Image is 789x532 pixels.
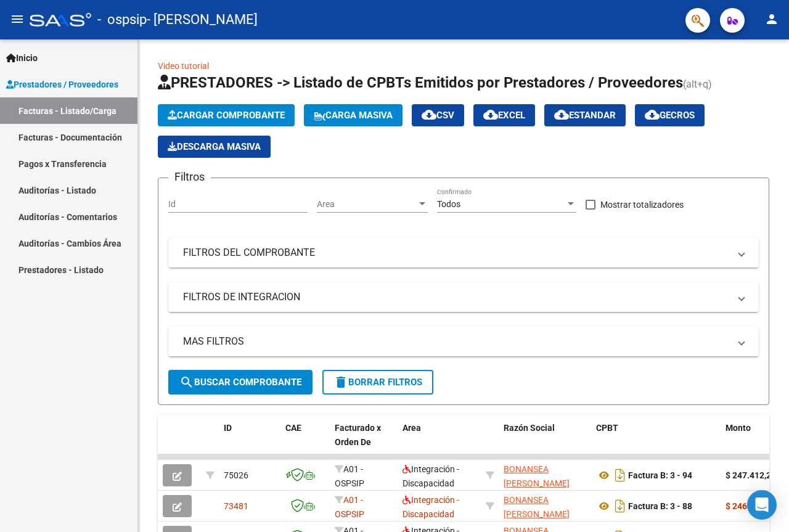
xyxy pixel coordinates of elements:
[504,493,586,519] div: 27148178386
[403,423,421,433] span: Area
[747,490,777,520] div: Open Intercom Messenger
[596,423,618,433] span: CPBT
[285,423,301,433] span: CAE
[219,415,280,469] datatable-header-cell: ID
[168,110,285,121] span: Cargar Comprobante
[183,335,729,348] mat-panel-title: MAS FILTROS
[628,470,692,480] strong: Factura B: 3 - 94
[591,415,721,469] datatable-header-cell: CPBT
[168,238,759,268] mat-expansion-panel-header: FILTROS DEL COMPROBANTE
[158,61,209,71] a: Video tutorial
[6,78,118,91] span: Prestadores / Proveedores
[168,327,759,356] mat-expansion-panel-header: MAS FILTROS
[504,423,555,433] span: Razón Social
[224,470,248,480] span: 75026
[158,74,683,91] span: PRESTADORES -> Listado de CPBTs Emitidos por Prestadores / Proveedores
[335,464,364,488] span: A01 - OSPSIP
[183,290,729,304] mat-panel-title: FILTROS DE INTEGRACION
[179,375,194,390] mat-icon: search
[158,104,295,126] button: Cargar Comprobante
[10,12,25,27] mat-icon: menu
[473,104,535,126] button: EXCEL
[403,495,459,519] span: Integración - Discapacidad
[437,199,460,209] span: Todos
[168,370,313,395] button: Buscar Comprobante
[554,110,616,121] span: Estandar
[499,415,591,469] datatable-header-cell: Razón Social
[168,282,759,312] mat-expansion-panel-header: FILTROS DE INTEGRACION
[645,110,695,121] span: Gecros
[322,370,433,395] button: Borrar Filtros
[635,104,705,126] button: Gecros
[179,377,301,388] span: Buscar Comprobante
[335,423,381,447] span: Facturado x Orden De
[726,501,776,511] strong: $ 246.181,40
[333,375,348,390] mat-icon: delete
[335,495,364,519] span: A01 - OSPSIP
[726,470,776,480] strong: $ 247.412,20
[304,104,403,126] button: Carga Masiva
[645,107,660,122] mat-icon: cloud_download
[398,415,481,469] datatable-header-cell: Area
[333,377,422,388] span: Borrar Filtros
[158,136,271,158] app-download-masive: Descarga masiva de comprobantes (adjuntos)
[544,104,626,126] button: Estandar
[224,423,232,433] span: ID
[726,423,751,433] span: Monto
[6,51,38,65] span: Inicio
[764,12,779,27] mat-icon: person
[504,495,570,519] span: BONANSEA [PERSON_NAME]
[483,110,525,121] span: EXCEL
[168,168,211,186] h3: Filtros
[403,464,459,488] span: Integración - Discapacidad
[330,415,398,469] datatable-header-cell: Facturado x Orden De
[612,465,628,485] i: Descargar documento
[600,197,684,212] span: Mostrar totalizadores
[683,78,712,90] span: (alt+q)
[628,501,692,511] strong: Factura B: 3 - 88
[554,107,569,122] mat-icon: cloud_download
[612,496,628,516] i: Descargar documento
[224,501,248,511] span: 73481
[422,110,454,121] span: CSV
[504,464,570,488] span: BONANSEA [PERSON_NAME]
[314,110,393,121] span: Carga Masiva
[317,199,417,210] span: Area
[97,6,147,33] span: - ospsip
[422,107,436,122] mat-icon: cloud_download
[168,141,261,152] span: Descarga Masiva
[158,136,271,158] button: Descarga Masiva
[183,246,729,260] mat-panel-title: FILTROS DEL COMPROBANTE
[280,415,330,469] datatable-header-cell: CAE
[412,104,464,126] button: CSV
[147,6,258,33] span: - [PERSON_NAME]
[483,107,498,122] mat-icon: cloud_download
[504,462,586,488] div: 27148178386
